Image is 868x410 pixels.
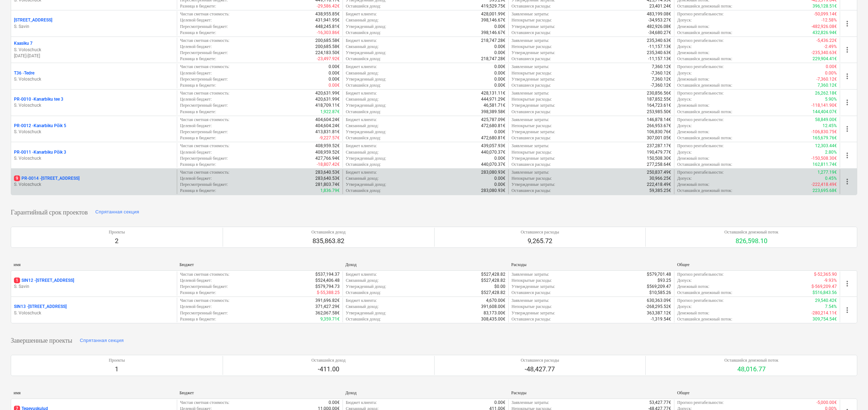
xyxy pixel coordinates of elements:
[677,117,724,123] p: Прогноз рентабельности :
[481,17,505,23] p: 398,146.67€
[180,82,216,88] p: Разница в бюджете :
[180,50,228,56] p: Пересмотренный бюджет :
[346,182,386,188] p: Утвержденный доход :
[329,76,340,82] p: 0.00€
[346,11,377,17] p: Бюджет клиента :
[180,38,229,44] p: Чистая сметная стоимость :
[677,50,709,56] p: Денежный поток :
[346,90,377,96] p: Бюджет клиента :
[677,64,724,70] p: Прогноз рентабельности :
[825,96,837,102] p: 5.90%
[346,82,381,88] p: Оставшийся доход :
[14,155,174,161] p: S. Voloschuck
[346,161,381,168] p: Оставшийся доход :
[180,96,212,102] p: Целевой бюджет :
[651,70,671,76] p: -7,360.12€
[14,149,66,155] p: PR-0011 - Kanarbiku Põik 3
[818,169,837,175] p: 1,277.19€
[14,70,34,76] p: T36 - Tedre
[677,123,692,129] p: Допуск :
[80,337,124,345] div: Спрятанная секция
[816,76,837,82] p: -7,360.12€
[511,44,552,50] p: Непокрытые расходы :
[315,143,340,149] p: 408,959.52€
[14,17,52,23] p: [STREET_ADDRESS]
[346,155,386,161] p: Утвержденный доход :
[511,76,555,82] p: Утвержденные затраты :
[843,151,852,160] span: more_vert
[511,155,555,161] p: Утвержденные затраты :
[180,188,216,194] p: Разница в бюджете :
[346,30,381,36] p: Оставшийся доход :
[14,175,20,181] span: 9
[677,30,732,36] p: Оставшийся денежный поток :
[813,161,837,168] p: 162,811.74€
[180,30,216,36] p: Разница в бюджете :
[180,90,229,96] p: Чистая сметная стоимость :
[14,24,174,30] p: S. Savin
[814,11,837,17] p: -50,099.14€
[180,102,228,108] p: Пересмотренный бюджет :
[180,161,216,168] p: Разница в бюджете :
[320,188,340,194] p: 1,836.79€
[14,17,174,29] div: [STREET_ADDRESS]S. Savin
[648,56,671,62] p: -11,157.13€
[511,161,551,168] p: Оставшиеся расходы :
[677,70,692,76] p: Допуск :
[815,90,837,96] p: 26,262.18€
[511,262,671,267] div: Расходы
[315,17,340,23] p: 431,941.95€
[346,129,386,135] p: Утвержденный доход :
[346,50,386,56] p: Утвержденный доход :
[180,64,229,70] p: Чистая сметная стоимость :
[14,175,174,188] div: 9PR-0014 -[STREET_ADDRESS]S. Voloschuck
[14,40,33,47] p: Kaasiku 7
[811,129,837,135] p: -106,830.75€
[647,161,671,168] p: 277,258.64€
[14,96,174,108] div: PR-0010 -Kanarbiku tee 3S. Voloschuck
[14,304,174,316] div: SIN13 -[STREET_ADDRESS]S. Voloschuck
[647,143,671,149] p: 237,287.17€
[180,149,212,155] p: Целевой бюджет :
[180,169,229,175] p: Чистая сметная стоимость :
[677,56,732,62] p: Оставшийся денежный поток :
[180,11,229,17] p: Чистая сметная стоимость :
[511,56,551,62] p: Оставшиеся расходы :
[843,177,852,186] span: more_vert
[815,143,837,149] p: 12,303.44€
[647,102,671,108] p: 164,723.61€
[816,38,837,44] p: -5,436.22€
[511,90,549,96] p: Заявленные затраты :
[813,188,837,194] p: 223,695.68€
[180,155,228,161] p: Пересмотренный бюджет :
[315,149,340,155] p: 408,959.52€
[346,24,386,30] p: Утвержденный доход :
[180,24,228,30] p: Пересмотренный бюджет :
[14,284,174,290] p: S. Savin
[511,117,549,123] p: Заявленные затраты :
[14,175,79,182] p: PR-0014 - [STREET_ADDRESS]
[824,44,837,50] p: -2.49%
[652,76,671,82] p: 7,360.12€
[329,64,340,70] p: 0.00€
[346,109,381,115] p: Оставшийся доход :
[346,17,379,23] p: Связанный доход :
[511,123,552,129] p: Непокрытые расходы :
[78,335,126,346] button: Спрятанная секция
[511,30,551,36] p: Оставшиеся расходы :
[346,149,379,155] p: Связанный доход :
[677,3,732,9] p: Оставшийся денежный поток :
[677,76,709,82] p: Денежный поток :
[180,56,216,62] p: Разница в бюджете :
[346,169,377,175] p: Бюджет клиента :
[14,96,63,102] p: PR-0010 - Kanarbiku tee 3
[677,17,692,23] p: Допуск :
[180,175,212,182] p: Целевой бюджет :
[180,117,229,123] p: Чистая сметная стоимость :
[511,11,549,17] p: Заявленные затраты :
[481,109,505,115] p: 398,389.58€
[677,102,709,108] p: Денежный поток :
[511,188,551,194] p: Оставшиеся расходы :
[481,11,505,17] p: 428,001.99€
[315,129,340,135] p: 413,831.81€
